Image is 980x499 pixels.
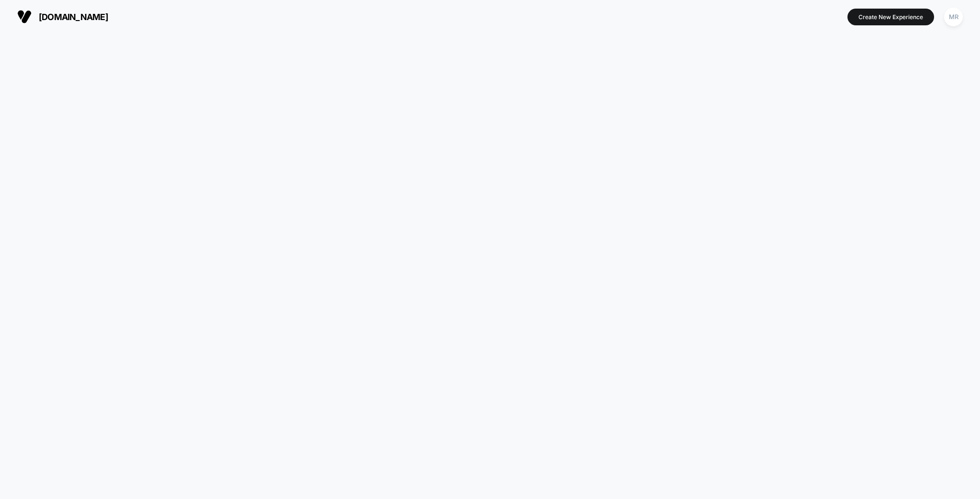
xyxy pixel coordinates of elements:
button: MR [941,7,966,27]
button: Create New Experience [847,9,934,25]
span: [DOMAIN_NAME] [39,12,108,22]
img: Visually logo [17,10,32,24]
div: MR [944,8,963,26]
button: [DOMAIN_NAME] [14,9,111,24]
